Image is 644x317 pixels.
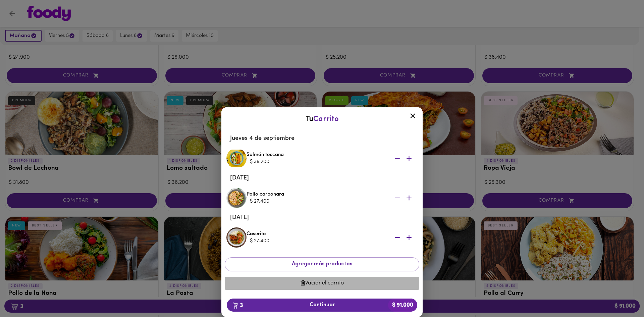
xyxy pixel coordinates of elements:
div: $ 36.200 [250,158,384,165]
div: $ 27.400 [250,198,384,205]
span: Continuar [232,302,412,308]
img: Caserito [226,227,247,248]
img: Pollo carbonara [226,188,247,208]
div: Pollo carbonara [247,191,418,205]
div: Salmón toscana [247,151,418,166]
img: Salmón toscana [226,148,247,168]
span: Vaciar el carrito [230,280,414,286]
b: 3 [229,301,247,310]
span: Carrito [313,115,339,123]
b: $ 91.000 [388,299,417,312]
button: Vaciar el carrito [225,277,419,290]
div: $ 27.400 [250,237,384,245]
button: Agregar más productos [225,257,419,271]
span: Agregar más productos [230,261,414,267]
li: [DATE] [225,210,419,226]
li: Jueves 4 de septiembre [225,130,419,147]
li: [DATE] [225,170,419,186]
div: Caserito [247,230,418,245]
img: cart.png [233,302,238,309]
div: Tu [228,114,416,124]
button: 3Continuar$ 91.000 [227,299,417,312]
iframe: Messagebird Livechat Widget [605,278,637,310]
